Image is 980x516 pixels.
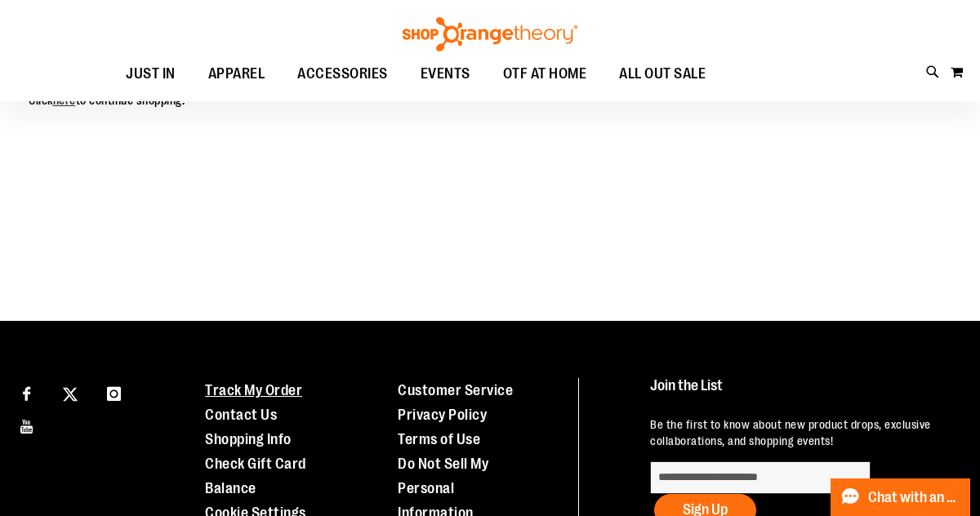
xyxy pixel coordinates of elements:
[297,56,388,92] span: ACCESSORIES
[619,56,706,92] span: ALL OUT SALE
[63,387,78,402] img: Twitter
[12,378,41,407] a: Visit our Facebook page
[398,407,487,423] a: Privacy Policy
[56,378,85,407] a: Visit our X page
[503,56,587,92] span: OTF AT HOME
[650,416,952,449] p: Be the first to know about new product drops, exclusive collaborations, and shopping events!
[208,56,265,92] span: APPAREL
[831,478,971,516] button: Chat with an Expert
[398,431,480,447] a: Terms of Use
[400,17,580,51] img: Shop Orangetheory
[205,431,292,447] a: Shopping Info
[205,407,277,423] a: Contact Us
[205,382,302,398] a: Track My Order
[868,490,960,505] span: Chat with an Expert
[650,461,871,494] input: enter email
[398,382,513,398] a: Customer Service
[650,378,952,408] h4: Join the List
[205,456,306,496] a: Check Gift Card Balance
[100,378,128,407] a: Visit our Instagram page
[12,411,41,439] a: Visit our Youtube page
[126,56,176,92] span: JUST IN
[421,56,470,92] span: EVENTS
